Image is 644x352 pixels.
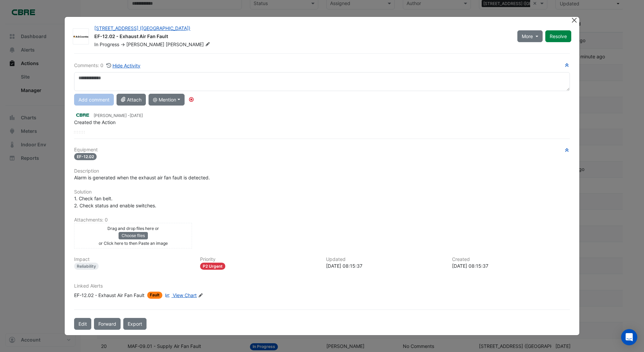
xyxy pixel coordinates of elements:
[94,25,190,31] a: [STREET_ADDRESS] ([GEOGRAPHIC_DATA])
[74,175,210,180] span: Alarm is generated when the exhaust air fan fault is detected.
[173,292,197,298] span: View Chart
[74,263,99,270] div: Reliability
[73,33,89,40] img: AG Coombs
[126,41,164,47] span: [PERSON_NAME]
[517,30,543,42] button: More
[164,292,197,299] a: View Chart
[452,257,570,262] h6: Created
[74,147,570,153] h6: Equipment
[545,30,571,42] button: Resolve
[106,62,141,69] button: Hide Activity
[74,62,141,69] div: Comments: 0
[326,257,444,262] h6: Updated
[74,189,570,195] h6: Solution
[94,41,119,47] span: In Progress
[121,41,125,47] span: ->
[119,232,148,239] button: Choose files
[74,318,91,330] button: Edit
[123,318,147,330] a: Export
[74,196,156,208] span: 1. Check fan belt. 2. Check status and enable switches.
[74,168,570,174] h6: Description
[200,257,318,262] h6: Priority
[74,257,192,262] h6: Impact
[117,94,146,106] button: Attach
[147,292,162,299] span: Fault
[74,111,91,119] img: CBRE Charter Hall
[621,329,637,345] div: Open Intercom Messenger
[74,217,570,223] h6: Attachments: 0
[94,113,143,119] small: [PERSON_NAME] -
[200,263,225,270] div: P2 Urgent
[74,292,144,299] div: EF-12.02 - Exhaust Air Fan Fault
[166,41,212,48] span: [PERSON_NAME]
[452,262,570,269] div: [DATE] 08:15:37
[571,17,578,24] button: Close
[326,262,444,269] div: [DATE] 08:15:37
[188,96,194,102] div: Tooltip anchor
[94,33,509,41] div: EF-12.02 - Exhaust Air Fan Fault
[130,113,143,118] span: 2025-09-30 08:15:37
[74,283,570,289] h6: Linked Alerts
[74,119,116,125] span: Created the Action
[198,293,203,298] fa-icon: Edit Linked Alerts
[94,318,121,330] button: Forward
[522,33,533,40] span: More
[107,226,159,231] small: Drag and drop files here or
[74,153,97,160] span: EF-12.02
[149,94,185,106] button: @ Mention
[99,241,168,246] small: or Click here to then Paste an image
